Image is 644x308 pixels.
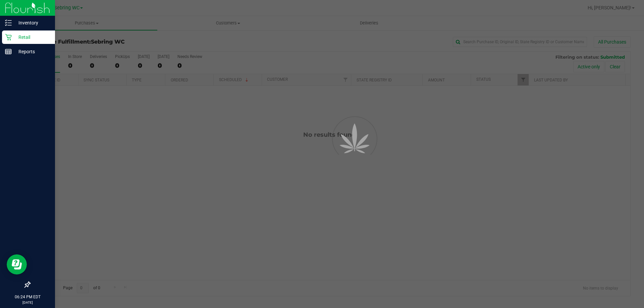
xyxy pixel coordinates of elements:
p: 06:24 PM EDT [3,294,52,300]
p: Retail [12,33,52,41]
inline-svg: Retail [5,34,12,41]
p: [DATE] [3,300,52,305]
p: Inventory [12,19,52,27]
p: Reports [12,48,52,56]
inline-svg: Inventory [5,19,12,26]
iframe: Resource center [7,254,27,274]
inline-svg: Reports [5,48,12,55]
